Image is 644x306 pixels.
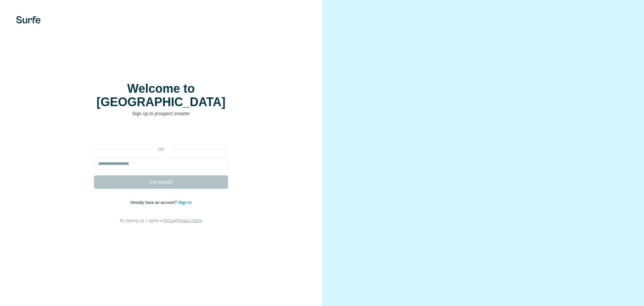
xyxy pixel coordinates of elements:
[177,218,202,223] a: Privacy Policy
[16,16,41,24] img: Surfe's logo
[130,200,178,205] span: Already have an account?
[150,146,172,152] p: or
[91,127,231,142] iframe: Knappen Logga in med Google
[120,218,202,223] span: By signing up, I agree to &
[178,200,192,205] a: Sign in
[94,110,228,117] p: Sign up to prospect smarter
[163,218,174,223] a: Terms
[94,82,228,109] h1: Welcome to [GEOGRAPHIC_DATA]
